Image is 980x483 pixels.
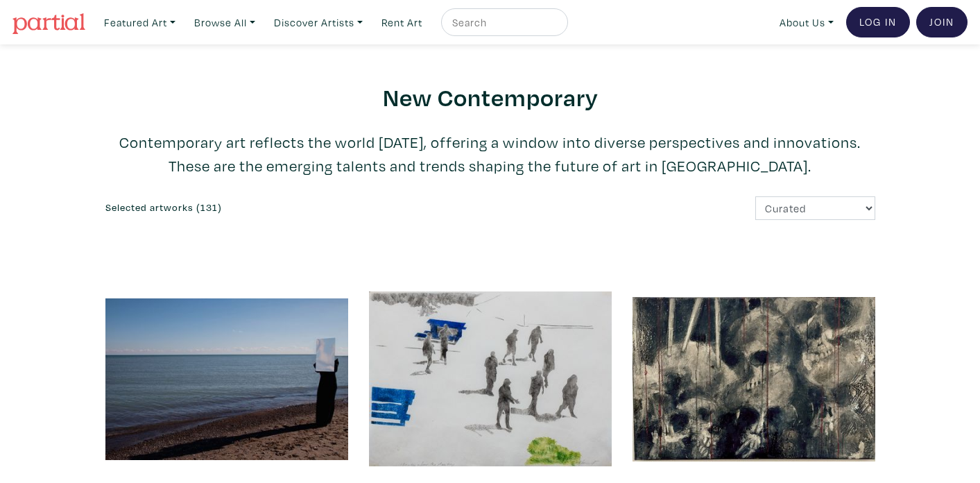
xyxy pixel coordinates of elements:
[105,130,875,178] p: Contemporary art reflects the world [DATE], offering a window into diverse perspectives and innov...
[773,8,840,37] a: About Us
[105,82,875,112] h2: New Contemporary
[375,8,429,37] a: Rent Art
[105,202,480,214] h6: Selected artworks (131)
[188,8,261,37] a: Browse All
[451,14,555,31] input: Search
[916,7,968,37] a: Join
[98,8,182,37] a: Featured Art
[846,7,910,37] a: Log In
[268,8,369,37] a: Discover Artists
